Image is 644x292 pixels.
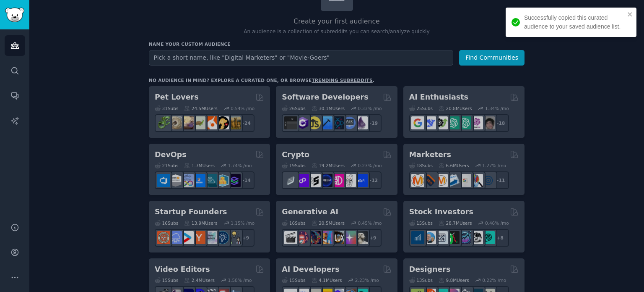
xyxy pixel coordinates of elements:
input: Pick a short name, like "Digital Marketers" or "Movie-Goers" [149,50,453,66]
p: An audience is a collection of subreddits you can search/analyze quickly [149,28,525,36]
button: close [627,11,633,18]
div: Successfully copied this curated audience to your saved audience list. [524,13,625,31]
div: No audience in mind? Explore a curated one, or browse . [149,77,374,83]
h2: Create your first audience [149,16,525,27]
a: trending subreddits [312,78,372,83]
img: GummySearch logo [5,8,24,22]
h3: Name your custom audience [149,41,525,47]
button: Find Communities [459,50,525,66]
